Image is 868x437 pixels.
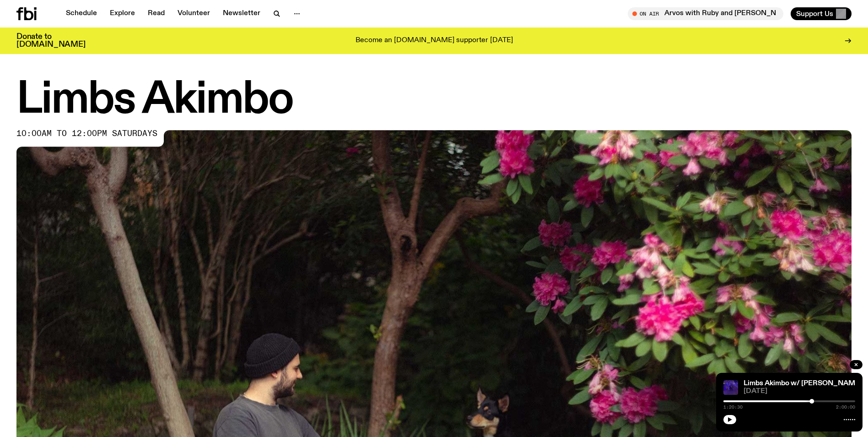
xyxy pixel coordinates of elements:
span: Support Us [796,10,833,18]
span: 10:00am to 12:00pm saturdays [16,130,157,137]
a: Explore [104,7,140,20]
a: Newsletter [217,7,266,20]
button: On AirArvos with Ruby and [PERSON_NAME] [628,7,783,20]
p: Become an [DOMAIN_NAME] supporter [DATE] [356,37,513,45]
a: Limbs Akimbo w/ [PERSON_NAME] [744,380,862,387]
a: Volunteer [172,7,216,20]
h3: Donate to [DOMAIN_NAME] [16,33,86,49]
button: Support Us [791,7,852,20]
span: 2:00:00 [836,405,855,410]
span: [DATE] [744,388,855,395]
a: Read [142,7,170,20]
span: 1:20:30 [723,405,743,410]
a: Schedule [60,7,102,20]
h1: Limbs Akimbo [16,80,852,121]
